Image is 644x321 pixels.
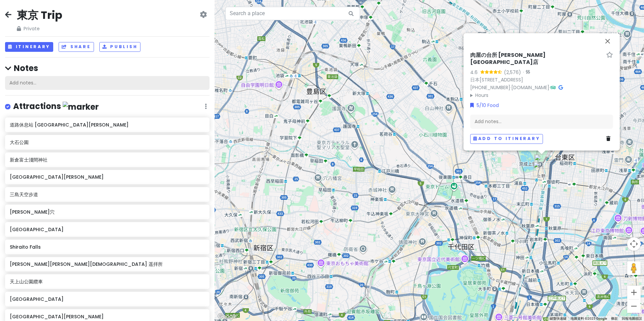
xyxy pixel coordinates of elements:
h6: 天上山公園纜車 [10,279,205,285]
button: 鍵盤快速鍵 [550,316,567,321]
button: 將衣夾人拖曳到地圖上，就能開啟街景服務 [627,261,641,275]
h6: [PERSON_NAME][PERSON_NAME][DEMOGRAPHIC_DATA] 遥拝所 [10,261,205,267]
h6: [PERSON_NAME]穴 [10,209,205,215]
img: marker [63,102,99,112]
img: Google [216,312,238,321]
i: Google Maps [558,85,563,90]
h4: Attractions [13,101,99,112]
a: Star place [606,52,613,59]
div: · · [470,52,613,99]
button: Add to itinerary [470,134,543,144]
h4: Notes [5,63,210,73]
div: (2,576) [504,69,521,76]
span: Private [17,25,62,32]
button: 縮小 [627,299,641,313]
button: Share [59,42,94,52]
a: 在 Google 地圖上開啟這個區域 (開啟新視窗) [216,312,238,321]
a: 5/10 Food [470,102,499,109]
a: [DOMAIN_NAME] [511,84,549,91]
input: Search a place [225,7,360,20]
button: 放大 [627,286,641,299]
h6: 新倉富士淺間神社 [10,157,205,163]
a: Delete place [606,135,613,143]
h6: 三島天空步道 [10,191,205,198]
div: とんかつ山家 上野店 [533,162,548,176]
a: [PHONE_NUMBER] [470,84,510,91]
button: 關閉 [600,33,616,49]
h6: [GEOGRAPHIC_DATA][PERSON_NAME] [10,174,205,180]
button: Publish [99,42,141,52]
h2: 東京 Trip [17,8,62,22]
div: Add notes... [470,115,613,129]
summary: Hours [470,92,613,99]
h6: 肉屋の台所 [PERSON_NAME][GEOGRAPHIC_DATA]店 [470,52,604,66]
a: 日本[STREET_ADDRESS] [470,76,523,83]
div: Add notes... [5,76,210,90]
button: Itinerary [5,42,53,52]
span: 地圖資料 ©2025 Google [571,317,607,320]
div: 4.6 [470,69,480,76]
h6: [GEOGRAPHIC_DATA][PERSON_NAME] [10,314,205,320]
a: 條款 (在新分頁中開啟) [611,317,618,320]
button: 地圖攝影機控制項 [627,237,641,251]
h6: Shiraito Falls [10,244,205,250]
h6: 大石公園 [10,139,205,145]
h6: [GEOGRAPHIC_DATA] [10,226,205,233]
div: 肉屋の台所 上野公園前店 [534,154,549,169]
div: 六厘舍 上野店 [538,145,553,159]
h6: 道路休息站 [GEOGRAPHIC_DATA][PERSON_NAME] [10,122,205,128]
i: Tripadvisor [550,85,556,90]
h6: [GEOGRAPHIC_DATA] [10,296,205,302]
a: 回報地圖錯誤 [622,317,642,320]
div: · [521,69,530,76]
